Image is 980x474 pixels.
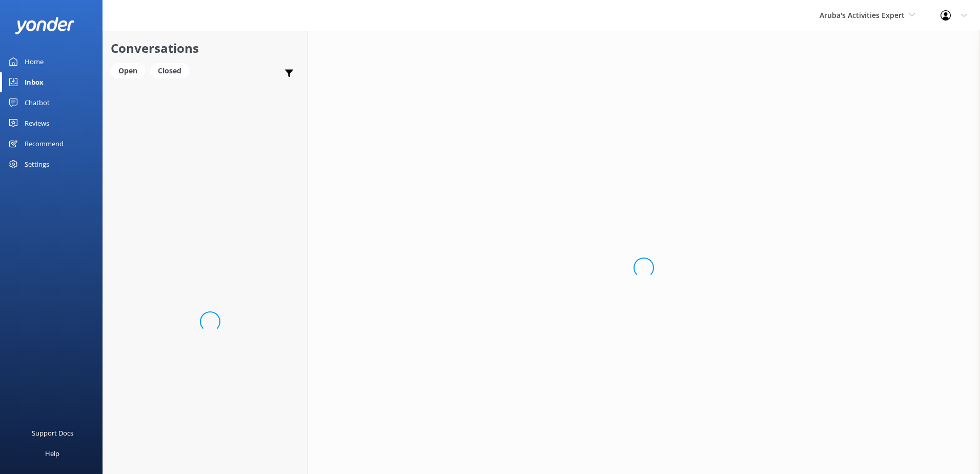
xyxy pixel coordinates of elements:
[150,63,189,78] div: Closed
[111,65,150,76] a: Open
[32,423,73,443] div: Support Docs
[150,65,194,76] a: Closed
[25,51,44,72] div: Home
[25,72,44,92] div: Inbox
[111,38,299,58] h2: Conversations
[25,92,50,113] div: Chatbot
[111,63,145,78] div: Open
[45,443,59,464] div: Help
[15,17,74,34] img: yonder-white-logo.png
[820,10,905,20] span: Aruba's Activities Expert
[25,133,64,154] div: Recommend
[25,154,49,174] div: Settings
[25,113,49,133] div: Reviews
